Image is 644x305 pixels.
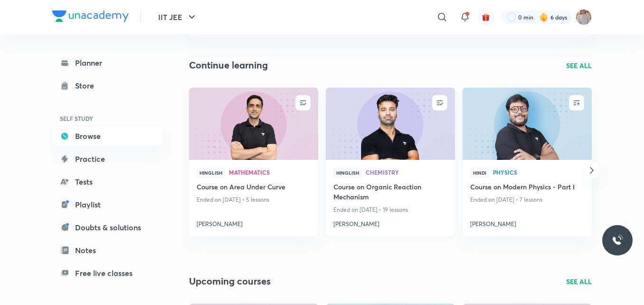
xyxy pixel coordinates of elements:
[229,169,311,176] a: Mathematics
[566,60,592,70] a: SEE ALL
[189,274,271,288] h2: Upcoming courses
[189,88,318,160] a: new-thumbnail
[470,167,489,178] span: Hindi
[229,169,311,175] span: Mathematics
[52,76,162,95] a: Store
[52,264,162,283] a: Free live classes
[333,204,447,216] p: Ended on [DATE] • 19 lessons
[197,194,311,206] p: Ended on [DATE] • 5 lessons
[493,169,584,175] span: Physics
[52,10,129,24] a: Company Logo
[366,169,447,175] span: Chemistry
[333,182,447,204] a: Course on Organic Reaction Mechanism
[461,87,593,160] img: new-thumbnail
[463,88,592,160] a: new-thumbnail
[52,127,162,146] a: Browse
[197,167,225,178] span: Hinglish
[52,53,162,72] a: Planner
[493,169,584,176] a: Physics
[152,8,203,27] button: IIT JEE
[612,235,623,246] img: ttu
[52,10,129,22] img: Company Logo
[470,216,584,228] a: [PERSON_NAME]
[482,13,490,21] img: avatar
[326,88,455,160] a: new-thumbnail
[52,218,162,237] a: Doubts & solutions
[189,58,268,72] h2: Continue learning
[75,80,100,91] div: Store
[52,149,162,168] a: Practice
[333,167,362,178] span: Hinglish
[576,9,592,25] img: Apeksha dubey
[188,87,319,160] img: new-thumbnail
[52,195,162,214] a: Playlist
[324,87,456,160] img: new-thumbnail
[197,182,311,194] a: Course on Area Under Curve
[197,216,311,228] a: [PERSON_NAME]
[470,182,584,194] a: Course on Modern Physics - Part I
[478,10,493,25] button: avatar
[52,110,162,127] h6: SELF STUDY
[470,194,584,206] p: Ended on [DATE] • 7 lessons
[52,241,162,260] a: Notes
[539,12,549,22] img: streak
[366,169,447,176] a: Chemistry
[52,172,162,191] a: Tests
[566,276,592,286] a: SEE ALL
[333,216,447,228] a: [PERSON_NAME]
